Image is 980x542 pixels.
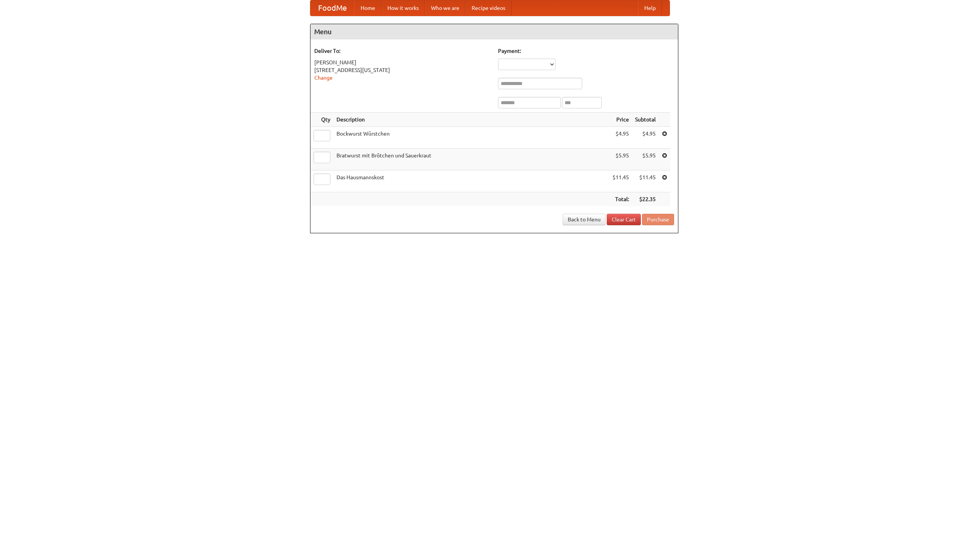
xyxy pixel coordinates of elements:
[333,127,609,149] td: Bockwurst Würstchen
[314,66,490,74] div: [STREET_ADDRESS][US_STATE]
[314,75,333,81] a: Change
[632,127,659,149] td: $4.95
[333,113,609,127] th: Description
[465,0,511,16] a: Recipe videos
[609,192,632,206] th: Total:
[632,170,659,192] td: $11.45
[642,214,674,225] button: Purchase
[638,0,662,16] a: Help
[632,192,659,206] th: $22.35
[310,24,678,39] h4: Menu
[632,149,659,170] td: $5.95
[609,113,632,127] th: Price
[609,149,632,170] td: $5.95
[632,113,659,127] th: Subtotal
[607,214,641,225] a: Clear Cart
[609,127,632,149] td: $4.95
[333,149,609,170] td: Bratwurst mit Brötchen und Sauerkraut
[381,0,425,16] a: How it works
[314,59,490,66] div: [PERSON_NAME]
[310,113,333,127] th: Qty
[609,170,632,192] td: $11.45
[425,0,465,16] a: Who we are
[354,0,381,16] a: Home
[563,214,606,225] a: Back to Menu
[498,47,674,55] h5: Payment:
[314,47,490,55] h5: Deliver To:
[310,0,354,16] a: FoodMe
[333,170,609,192] td: Das Hausmannskost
